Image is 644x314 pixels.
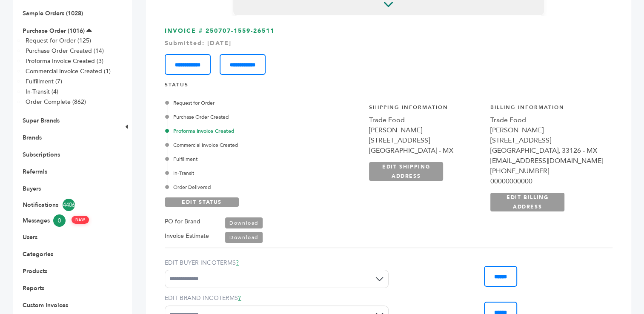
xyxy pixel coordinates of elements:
div: Trade Food [369,115,482,125]
h4: Shipping Information [369,104,482,115]
a: Referrals [23,168,47,176]
div: In-Transit [167,169,321,177]
a: Sample Orders (1028) [23,9,83,17]
a: Products [23,267,47,275]
div: Submitted: [DATE] [165,39,613,48]
div: 00000000000 [490,176,603,186]
h4: STATUS [165,81,613,93]
a: Fulfillment (7) [26,77,62,86]
a: Commercial Invoice Created (1) [26,67,111,75]
div: [PHONE_NUMBER] [490,166,603,176]
a: Purchase Order (1016) [23,27,85,35]
a: Buyers [23,185,41,193]
a: Messages0 NEW [23,214,109,227]
label: PO for Brand [165,217,200,227]
a: Categories [23,250,53,258]
a: ? [236,259,239,267]
a: Custom Invoices [23,301,68,309]
div: [STREET_ADDRESS] [369,135,482,146]
a: EDIT STATUS [165,197,239,207]
label: Invoice Estimate [165,231,209,241]
div: [PERSON_NAME] [490,125,603,135]
div: [PERSON_NAME] [369,125,482,135]
div: Fulfillment [167,155,321,163]
span: 4406 [63,199,75,211]
a: Subscriptions [23,151,60,159]
span: NEW [72,216,89,224]
a: Purchase Order Created (14) [26,47,104,55]
a: Notifications4406 [23,199,109,211]
div: [EMAIL_ADDRESS][DOMAIN_NAME] [490,156,603,166]
a: ? [238,294,241,302]
a: Download [225,232,263,243]
div: Proforma Invoice Created [167,127,321,135]
div: [GEOGRAPHIC_DATA] - MX [369,146,482,156]
div: Trade Food [490,115,603,125]
span: 0 [53,214,66,227]
a: Super Brands [23,117,60,125]
h4: Billing Information [490,104,603,115]
a: EDIT SHIPPING ADDRESS [369,162,443,181]
label: EDIT BRAND INCOTERMS [165,294,389,303]
div: Purchase Order Created [167,113,321,121]
a: In-Transit (4) [26,88,58,96]
div: Commercial Invoice Created [167,141,321,149]
a: EDIT BILLING ADDRESS [490,193,564,211]
a: Proforma Invoice Created (3) [26,57,103,65]
label: EDIT BUYER INCOTERMS [165,259,389,267]
a: Reports [23,284,44,292]
div: [STREET_ADDRESS] [490,135,603,146]
h3: INVOICE # 250707-1559-26511 [165,27,613,75]
div: Request for Order [167,99,321,107]
a: Download [225,217,263,228]
div: [GEOGRAPHIC_DATA], 33126 - MX [490,146,603,156]
div: Order Delivered [167,183,321,191]
a: Order Complete (862) [26,98,86,106]
a: Users [23,233,37,241]
a: Brands [23,134,42,142]
a: Request for Order (125) [26,37,91,45]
